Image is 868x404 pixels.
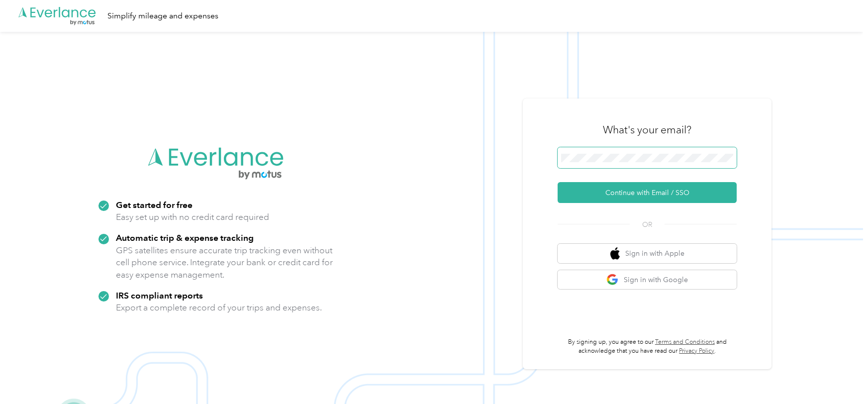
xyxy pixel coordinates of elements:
[116,244,333,281] p: GPS satellites ensure accurate trip tracking even without cell phone service. Integrate your bank...
[116,211,269,223] p: Easy set up with no credit card required
[116,232,254,243] strong: Automatic trip & expense tracking
[655,338,715,346] a: Terms and Conditions
[558,270,737,290] button: google logoSign in with Google
[610,247,620,260] img: apple logo
[603,123,691,137] h3: What's your email?
[116,200,193,210] strong: Get started for free
[558,182,737,203] button: Continue with Email / SSO
[116,290,203,301] strong: IRS compliant reports
[558,338,737,355] p: By signing up, you agree to our and acknowledge that you have read our .
[606,274,619,286] img: google logo
[630,219,665,230] span: OR
[558,244,737,263] button: apple logoSign in with Apple
[679,347,714,355] a: Privacy Policy
[107,10,218,22] div: Simplify mileage and expenses
[116,302,322,314] p: Export a complete record of your trips and expenses.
